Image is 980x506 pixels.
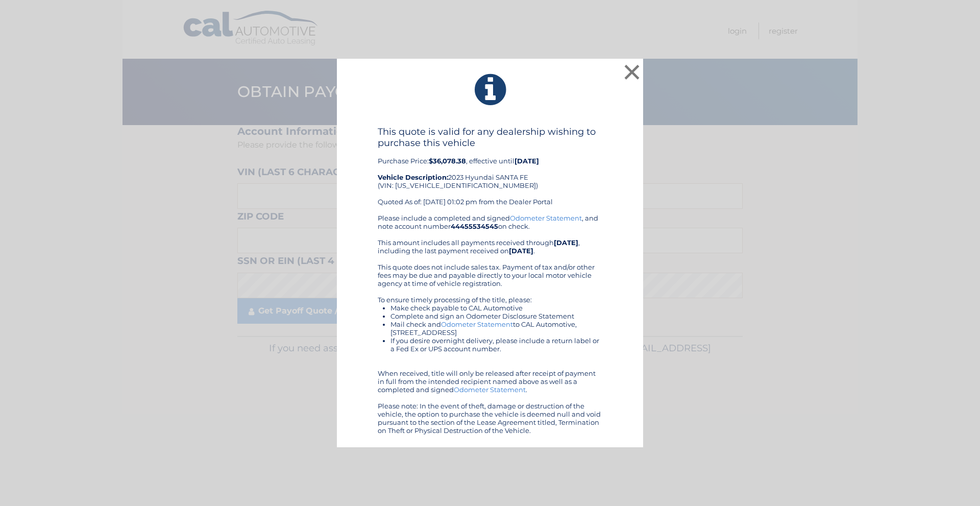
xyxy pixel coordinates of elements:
[390,336,602,353] li: If you desire overnight delivery, please include a return label or a Fed Ex or UPS account number.
[378,126,602,149] h4: This quote is valid for any dealership wishing to purchase this vehicle
[429,157,466,165] b: $36,078.38
[441,320,513,328] a: Odometer Statement
[622,62,642,82] button: ×
[554,238,578,247] b: [DATE]
[390,320,602,336] li: Mail check and to CAL Automotive, [STREET_ADDRESS]
[509,247,533,255] b: [DATE]
[390,312,602,320] li: Complete and sign an Odometer Disclosure Statement
[378,173,448,181] strong: Vehicle Description:
[514,157,539,165] b: [DATE]
[378,214,602,435] div: Please include a completed and signed , and note account number on check. This amount includes al...
[510,214,582,222] a: Odometer Statement
[378,126,602,214] div: Purchase Price: , effective until 2023 Hyundai SANTA FE (VIN: [US_VEHICLE_IDENTIFICATION_NUMBER])...
[451,222,498,230] b: 44455534545
[390,304,602,312] li: Make check payable to CAL Automotive
[454,385,526,394] a: Odometer Statement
